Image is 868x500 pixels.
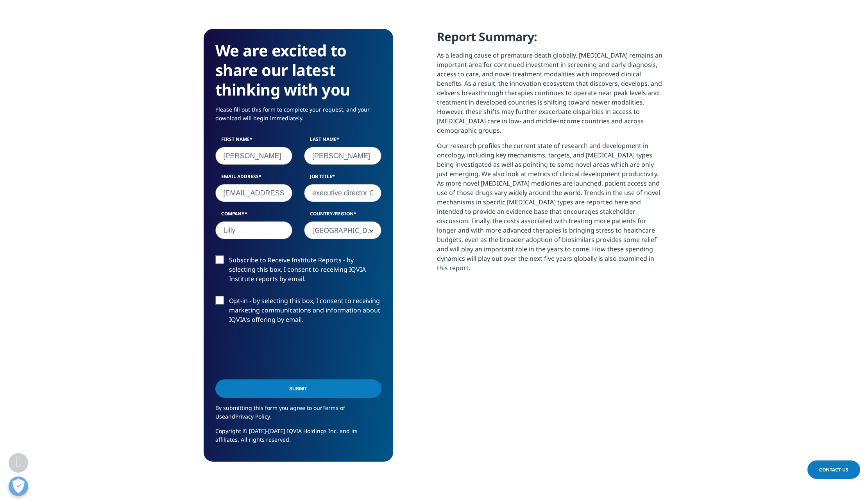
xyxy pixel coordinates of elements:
[304,136,381,147] label: Last Name
[215,105,381,128] p: Please fill out this form to complete your request, and your download will begin immediately.
[215,255,381,288] label: Subscribe to Receive Institute Reports - by selecting this box, I consent to receiving IQVIA Inst...
[304,222,381,240] span: United States
[215,337,334,367] iframe: reCAPTCHA
[215,136,293,147] label: First Name
[215,41,381,99] h3: We are excited to share our latest thinking with you
[819,466,848,473] span: Contact Us
[215,379,381,398] input: Submit
[215,427,381,450] p: Copyright © [DATE]-[DATE] IQVIA Holdings Inc. and its affiliates. All rights reserved.
[215,210,293,221] label: Company
[215,173,293,184] label: Email Address
[437,141,665,278] p: Our research profiles the current state of research and development in oncology, including key me...
[304,221,381,239] span: United States
[304,173,381,184] label: Job Title
[215,404,345,420] a: Terms of Use
[437,51,665,141] p: As a leading cause of premature death globally, [MEDICAL_DATA] remains an important area for cont...
[304,210,381,221] label: Country/Region
[235,413,270,420] a: Privacy Policy
[9,477,28,496] button: Open Preferences
[807,460,860,479] a: Contact Us
[215,296,381,329] label: Opt-in - by selecting this box, I consent to receiving marketing communications and information a...
[215,404,381,427] p: By submitting this form you agree to our and .
[437,29,665,51] h4: Report Summary:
